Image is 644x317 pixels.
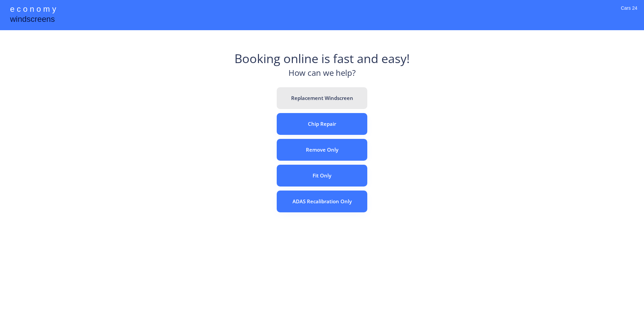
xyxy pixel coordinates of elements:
button: Fit Only [277,165,367,187]
div: e c o n o m y [10,3,56,16]
div: How can we help? [288,67,356,82]
div: windscreens [10,13,55,27]
button: ADAS Recalibration Only [277,191,367,212]
button: Remove Only [277,139,367,161]
div: Booking online is fast and easy! [234,50,410,67]
div: Cars 24 [621,5,637,20]
button: Chip Repair [277,113,367,135]
button: Replacement Windscreen [277,87,367,109]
